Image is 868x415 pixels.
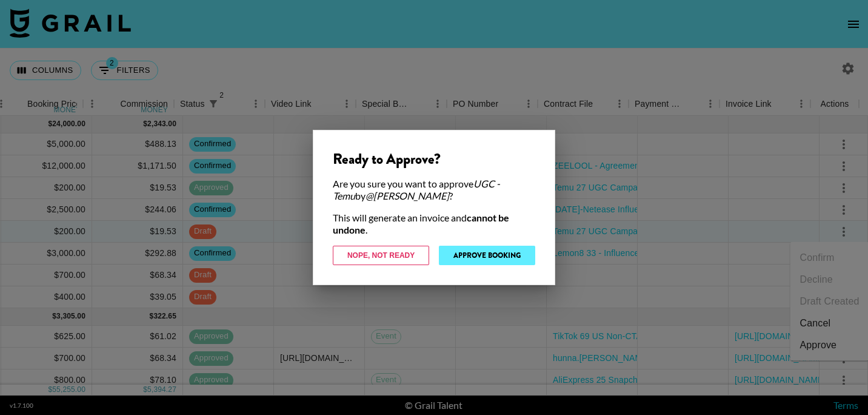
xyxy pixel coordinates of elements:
[333,150,535,168] div: Ready to Approve?
[333,178,535,202] div: Are you sure you want to approve by ?
[333,212,509,235] strong: cannot be undone
[366,190,449,201] em: @ [PERSON_NAME]
[439,246,535,265] button: Approve Booking
[333,178,500,201] em: UGC - Temu
[333,212,535,236] div: This will generate an invoice and .
[333,246,429,265] button: Nope, Not Ready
